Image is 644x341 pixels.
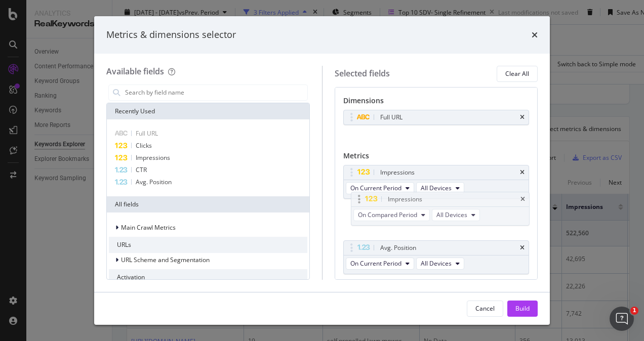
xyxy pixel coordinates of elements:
div: URLs [109,237,307,253]
div: Avg. PositiontimesOn Current PeriodAll Devices [343,240,530,274]
span: CTR [136,165,147,174]
button: All Devices [416,258,464,270]
span: All Devices [436,210,467,219]
div: ImpressionstimesOn Compared PeriodAll Devices [351,192,530,226]
div: Selected fields [335,68,390,79]
span: All Devices [421,184,452,192]
div: Impressions [380,167,415,178]
div: times [532,28,538,41]
div: Clear All [505,69,529,78]
span: On Current Period [350,184,401,192]
button: On Compared Period [353,209,430,221]
span: Main Crawl Metrics [121,223,176,232]
div: Available fields [106,66,164,77]
div: times [520,169,525,176]
span: Full URL [136,129,158,138]
button: Cancel [467,301,503,317]
iframe: Intercom live chat [610,307,634,331]
div: modal [94,16,550,325]
button: On Current Period [346,182,414,194]
div: Full URLtimes [343,110,530,125]
button: Build [507,301,538,317]
button: All Devices [432,209,480,221]
button: Clear All [497,66,538,82]
div: Full URL [380,112,402,122]
span: 1 [630,307,638,315]
span: On Compared Period [358,210,417,219]
div: All fields [107,196,309,212]
span: On Current Period [350,259,401,268]
div: ImpressionstimesOn Current PeriodAll Devices [343,165,530,199]
span: Impressions [136,153,170,162]
button: On Current Period [346,258,414,270]
input: Search by field name [124,85,307,100]
div: Dimensions [343,96,530,110]
div: times [520,196,525,202]
button: All Devices [416,182,464,194]
div: times [520,245,525,251]
div: times [520,114,525,120]
div: Recently Used [107,103,309,119]
span: URL Scheme and Segmentation [121,255,210,264]
div: Metrics [343,151,530,165]
span: Clicks [136,141,152,150]
div: Build [515,304,530,313]
div: Avg. Position [380,243,416,253]
span: Avg. Position [136,178,172,186]
span: All Devices [421,259,452,268]
div: Cancel [475,304,495,313]
div: Impressions [388,194,422,204]
div: Metrics & dimensions selector [106,28,236,41]
div: Activation [109,269,307,285]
